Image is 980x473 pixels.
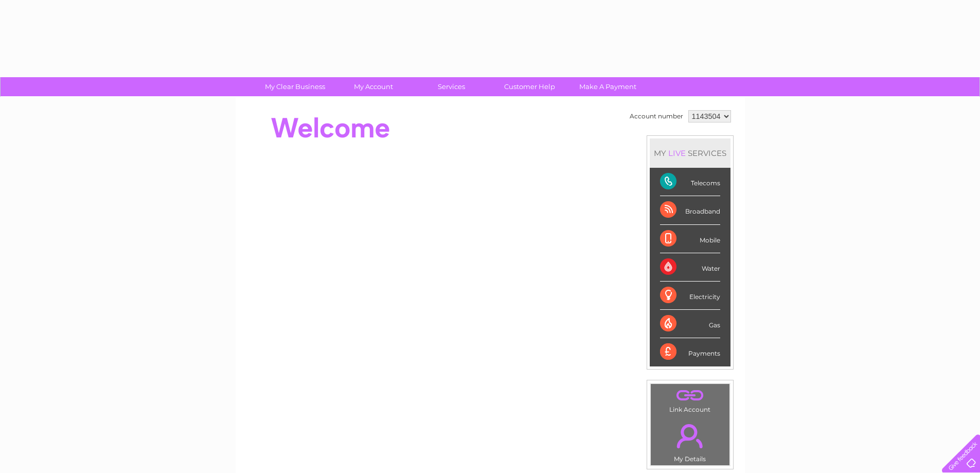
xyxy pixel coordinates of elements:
div: Telecoms [660,168,720,196]
td: Link Account [650,383,730,416]
div: Payments [660,338,720,366]
div: LIVE [666,148,688,158]
a: Make A Payment [565,77,650,96]
a: My Clear Business [253,77,337,96]
a: Services [409,77,494,96]
a: Customer Help [487,77,572,96]
div: MY SERVICES [650,138,730,168]
a: . [653,418,727,454]
a: . [653,387,727,405]
td: My Details [650,415,730,466]
div: Broadband [660,196,720,224]
td: Account number [627,108,686,125]
div: Electricity [660,282,720,310]
div: Mobile [660,225,720,253]
div: Gas [660,310,720,338]
a: My Account [331,77,416,96]
div: Water [660,253,720,282]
